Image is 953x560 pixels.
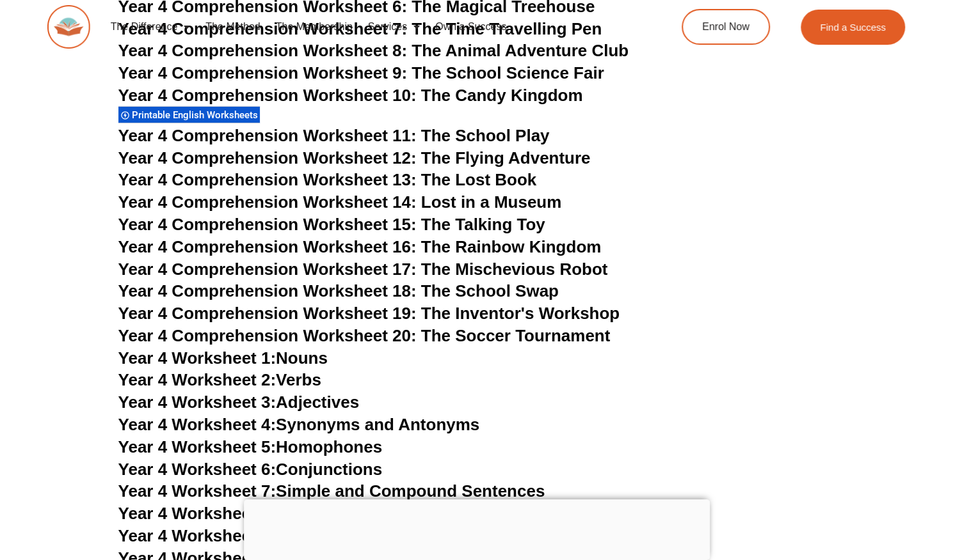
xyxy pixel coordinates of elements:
[118,170,537,189] a: Year 4 Comprehension Worksheet 13: The Lost Book
[244,499,710,557] iframe: Advertisement
[103,12,198,42] a: The Difference
[821,22,886,32] span: Find a Success
[118,304,620,323] a: Year 4 Comprehension Worksheet 19: The Inventor's Workshop
[118,460,276,479] span: Year 4 Worksheet 6:
[118,281,559,300] a: Year 4 Comprehension Worksheet 18: The School Swap
[118,370,276,389] span: Year 4 Worksheet 2:
[118,192,562,212] a: Year 4 Comprehension Worksheet 14: Lost in a Museum
[118,415,480,434] a: Year 4 Worksheet 4:Synonyms and Antonyms
[118,393,360,412] a: Year 4 Worksheet 3:Adjectives
[682,9,770,45] a: Enrol Now
[118,437,383,456] a: Year 4 Worksheet 5:Homophones
[198,12,268,42] a: The Method
[118,504,276,523] span: Year 4 Worksheet 8:
[118,348,328,368] a: Year 4 Worksheet 1:Nouns
[360,12,428,42] a: Services
[118,148,591,167] a: Year 4 Comprehension Worksheet 12: The Flying Adventure
[118,526,377,545] a: Year 4 Worksheet 9:Prepositions
[118,437,276,456] span: Year 4 Worksheet 5:
[118,481,545,501] a: Year 4 Worksheet 7:Simple and Compound Sentences
[118,260,608,279] a: Year 4 Comprehension Worksheet 17: The Mischevious Robot
[118,237,602,256] a: Year 4 Comprehension Worksheet 16: The Rainbow Kingdom
[118,106,260,123] div: Printable English Worksheets
[801,10,906,45] a: Find a Success
[118,504,354,523] a: Year 4 Worksheet 8:Pronouns
[132,109,262,121] span: Printable English Worksheets
[428,12,514,42] a: Own a Success
[118,370,321,389] a: Year 4 Worksheet 2:Verbs
[268,12,360,42] a: The Membership
[118,526,276,545] span: Year 4 Worksheet 9:
[118,126,550,145] a: Year 4 Comprehension Worksheet 11: The School Play
[103,12,632,42] nav: Menu
[118,393,276,412] span: Year 4 Worksheet 3:
[118,348,276,368] span: Year 4 Worksheet 1:
[118,460,383,479] a: Year 4 Worksheet 6:Conjunctions
[118,86,583,105] a: Year 4 Comprehension Worksheet 10: The Candy Kingdom
[118,415,276,434] span: Year 4 Worksheet 4:
[118,63,604,82] a: Year 4 Comprehension Worksheet 9: The School Science Fair
[118,481,276,501] span: Year 4 Worksheet 7:
[118,215,545,234] a: Year 4 Comprehension Worksheet 15: The Talking Toy
[118,326,611,345] a: Year 4 Comprehension Worksheet 20: The Soccer Tournament
[889,499,953,560] iframe: Chat Widget
[702,22,749,32] span: Enrol Now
